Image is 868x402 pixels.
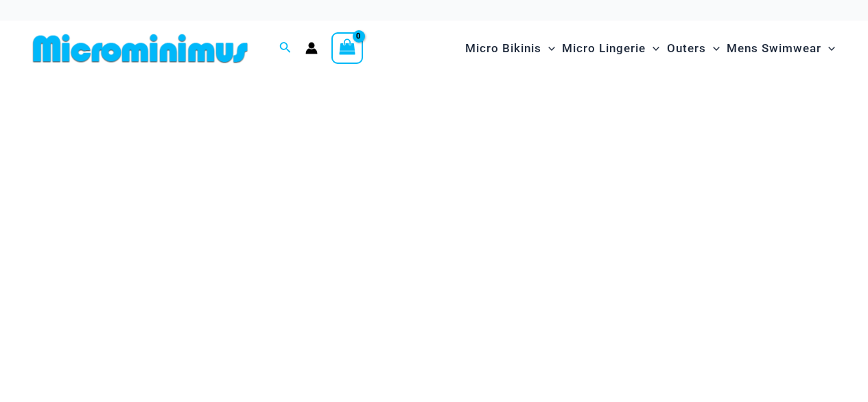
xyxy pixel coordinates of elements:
[667,31,706,66] span: Outers
[706,31,720,66] span: Menu Toggle
[460,25,841,71] nav: Site Navigation
[462,27,559,69] a: Micro BikinisMenu ToggleMenu Toggle
[727,31,821,66] span: Mens Swimwear
[559,27,663,69] a: Micro LingerieMenu ToggleMenu Toggle
[646,31,659,66] span: Menu Toggle
[331,32,363,64] a: View Shopping Cart, empty
[27,33,253,64] img: MM SHOP LOGO FLAT
[305,42,318,54] a: Account icon link
[562,31,646,66] span: Micro Lingerie
[465,31,541,66] span: Micro Bikinis
[279,40,292,57] a: Search icon link
[541,31,555,66] span: Menu Toggle
[723,27,838,69] a: Mens SwimwearMenu ToggleMenu Toggle
[821,31,835,66] span: Menu Toggle
[664,27,723,69] a: OutersMenu ToggleMenu Toggle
